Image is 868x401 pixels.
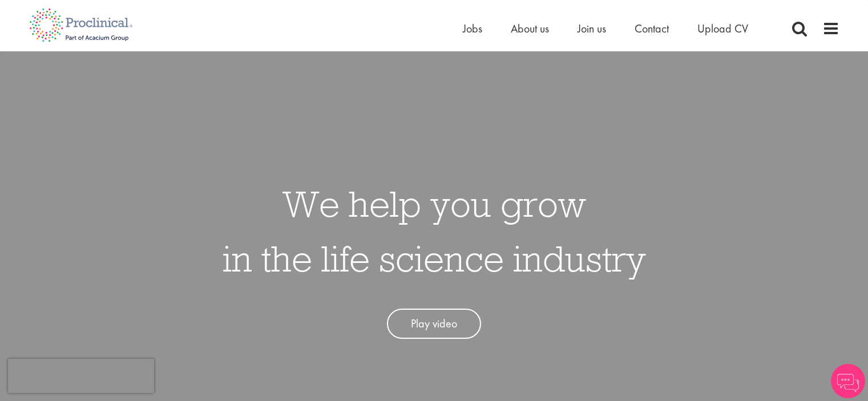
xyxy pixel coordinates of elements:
a: Jobs [463,21,482,36]
img: Chatbot [831,364,865,398]
a: Upload CV [697,21,748,36]
a: Play video [387,309,481,339]
h1: We help you grow in the life science industry [223,176,646,286]
a: Join us [578,21,606,36]
a: Contact [635,21,669,36]
a: About us [511,21,549,36]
